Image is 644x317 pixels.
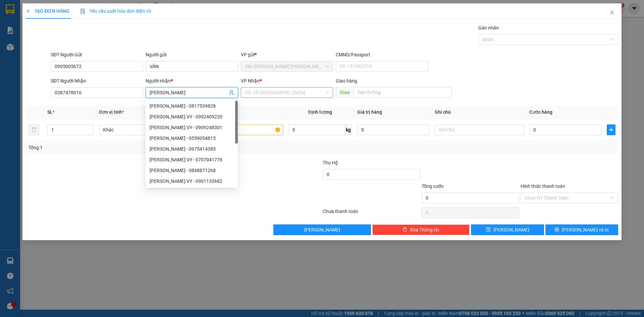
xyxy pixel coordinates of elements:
span: [PERSON_NAME] [493,226,529,233]
div: KHÁNH VY - 0817539828 [146,101,238,111]
div: SĐT Người Nhận [51,77,143,85]
input: Ghi Chú [435,124,524,135]
div: [PERSON_NAME] VY - 0902409220 [150,113,234,120]
input: 0 [357,124,429,135]
span: Cước hàng [529,109,552,115]
input: VD: Bàn, Ghế [194,124,283,135]
span: user-add [229,90,234,95]
div: [PERSON_NAME] - 0848871268 [150,167,234,174]
button: save[PERSON_NAME] [471,224,544,235]
label: Gán nhãn [478,25,499,31]
div: [PERSON_NAME] VY - 0909248301 [150,124,234,131]
span: Văn Phòng Trần Phú (Mường Thanh) [245,61,329,71]
div: SĐT Người Gửi [51,51,143,58]
button: [PERSON_NAME] [273,224,371,235]
span: delete [402,227,407,232]
span: plus [607,127,615,133]
div: Chưa thanh toán [322,208,421,219]
div: Người nhận [146,77,238,85]
div: [PERSON_NAME] VY - 0707041776 [150,156,234,163]
span: printer [554,227,559,232]
span: Xóa Thông tin [410,226,439,233]
div: Người gửi [146,51,238,58]
img: icon [80,9,86,14]
div: KHÁNH VY - 0901133682 [146,176,238,187]
img: logo.jpg [8,8,42,42]
span: Khác [103,125,184,135]
span: Thu Hộ [323,160,338,165]
span: kg [345,124,352,135]
button: printer[PERSON_NAME] và In [545,224,618,235]
div: KHÁNH VY - 0909248301 [146,122,238,133]
div: KHÁNH VY - 0707041776 [146,154,238,165]
div: [PERSON_NAME] - 0559054815 [150,135,234,142]
th: Ghi chú [432,106,527,119]
span: Giao hàng [336,78,357,84]
b: [DOMAIN_NAME] [56,25,92,31]
span: Giao [336,87,354,98]
img: logo.jpg [73,8,89,24]
div: [PERSON_NAME] - 0817539828 [150,102,234,110]
div: HỒ NGUYỄN KHÁNH VY - 0975414385 [146,144,238,154]
span: TẠO ĐƠN HÀNG [26,8,69,14]
span: save [486,227,491,232]
button: Close [603,3,622,22]
span: Giá trị hàng [357,109,382,115]
span: VP Nhận [241,78,260,84]
li: (c) 2017 [56,32,92,40]
span: Yêu cầu xuất hóa đơn điện tử [80,8,151,14]
button: plus [607,124,615,135]
span: close [609,10,615,15]
div: KHÁNH VY - 0902409220 [146,111,238,122]
button: deleteXóa Thông tin [372,224,470,235]
label: Hình thức thanh toán [521,183,565,189]
div: KHÁNH VY - 0848871268 [146,165,238,176]
span: [PERSON_NAME] [304,226,340,233]
b: [PERSON_NAME] [8,43,38,75]
b: BIÊN NHẬN GỬI HÀNG [43,10,64,53]
div: VP gửi [241,51,333,58]
div: KHÁNH VY - 0559054815 [146,133,238,144]
div: [PERSON_NAME] - 0975414385 [150,145,234,153]
div: CMND/Passport [336,51,428,58]
input: Dọc đường [354,87,452,98]
span: plus [26,9,31,13]
span: Đơn vị tính [99,109,124,115]
span: Định lượng [308,109,332,115]
span: [PERSON_NAME] và In [562,226,609,233]
span: Tổng cước [422,183,444,189]
div: Tổng: 1 [29,144,249,151]
button: delete [29,124,39,135]
div: [PERSON_NAME] VY - 0901133682 [150,177,234,185]
span: SL [47,109,53,115]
